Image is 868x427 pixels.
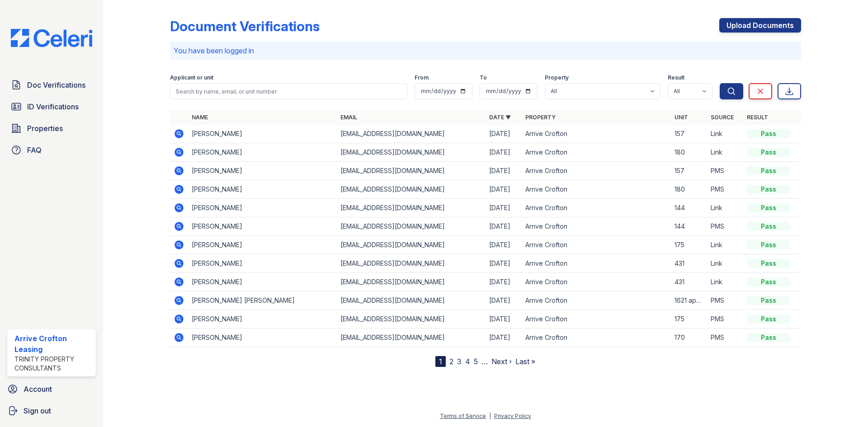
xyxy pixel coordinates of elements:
[747,166,790,175] div: Pass
[522,254,670,273] td: Arrive Crofton
[337,199,486,217] td: [EMAIL_ADDRESS][DOMAIN_NAME]
[24,384,52,394] span: Account
[747,203,790,212] div: Pass
[671,310,707,328] td: 175
[707,180,743,199] td: PMS
[747,222,790,231] div: Pass
[671,328,707,347] td: 170
[188,236,337,254] td: [PERSON_NAME]
[188,254,337,273] td: [PERSON_NAME]
[4,402,99,420] a: Sign out
[711,114,734,121] a: Source
[522,199,670,217] td: Arrive Crofton
[188,273,337,291] td: [PERSON_NAME]
[486,254,522,273] td: [DATE]
[480,74,487,81] label: To
[170,74,213,81] label: Applicant or unit
[707,217,743,236] td: PMS
[707,291,743,310] td: PMS
[481,356,488,367] span: …
[337,328,486,347] td: [EMAIL_ADDRESS][DOMAIN_NAME]
[486,180,522,199] td: [DATE]
[435,356,446,367] div: 1
[486,310,522,328] td: [DATE]
[671,217,707,236] td: 144
[192,114,208,121] a: Name
[4,29,99,47] img: CE_Logo_Blue-a8612792a0a2168367f1c8372b55b34899dd931a85d93a1a3d3e32e68fde9ad4.png
[188,217,337,236] td: [PERSON_NAME]
[14,333,92,355] div: Arrive Crofton Leasing
[337,273,486,291] td: [EMAIL_ADDRESS][DOMAIN_NAME]
[515,357,535,366] a: Last »
[337,217,486,236] td: [EMAIL_ADDRESS][DOMAIN_NAME]
[486,162,522,180] td: [DATE]
[671,254,707,273] td: 431
[671,291,707,310] td: 1621 apart. 170
[7,119,96,137] a: Properties
[449,357,453,366] a: 2
[486,328,522,347] td: [DATE]
[337,236,486,254] td: [EMAIL_ADDRESS][DOMAIN_NAME]
[489,413,491,419] div: |
[486,291,522,310] td: [DATE]
[671,162,707,180] td: 157
[707,328,743,347] td: PMS
[707,162,743,180] td: PMS
[486,273,522,291] td: [DATE]
[337,291,486,310] td: [EMAIL_ADDRESS][DOMAIN_NAME]
[24,405,51,416] span: Sign out
[465,357,470,366] a: 4
[7,76,96,94] a: Doc Verifications
[174,45,797,56] p: You have been logged in
[671,273,707,291] td: 431
[188,328,337,347] td: [PERSON_NAME]
[340,114,357,121] a: Email
[188,310,337,328] td: [PERSON_NAME]
[545,74,569,81] label: Property
[337,310,486,328] td: [EMAIL_ADDRESS][DOMAIN_NAME]
[671,125,707,143] td: 157
[522,217,670,236] td: Arrive Crofton
[522,162,670,180] td: Arrive Crofton
[719,18,801,33] a: Upload Documents
[188,199,337,217] td: [PERSON_NAME]
[747,277,790,286] div: Pass
[337,143,486,162] td: [EMAIL_ADDRESS][DOMAIN_NAME]
[671,236,707,254] td: 175
[707,143,743,162] td: Link
[707,236,743,254] td: Link
[337,162,486,180] td: [EMAIL_ADDRESS][DOMAIN_NAME]
[522,180,670,199] td: Arrive Crofton
[486,217,522,236] td: [DATE]
[4,380,99,398] a: Account
[474,357,478,366] a: 5
[7,98,96,116] a: ID Verifications
[707,254,743,273] td: Link
[747,296,790,305] div: Pass
[747,148,790,157] div: Pass
[27,101,79,112] span: ID Verifications
[522,143,670,162] td: Arrive Crofton
[747,240,790,249] div: Pass
[747,259,790,268] div: Pass
[337,180,486,199] td: [EMAIL_ADDRESS][DOMAIN_NAME]
[525,114,556,121] a: Property
[747,129,790,138] div: Pass
[188,143,337,162] td: [PERSON_NAME]
[486,143,522,162] td: [DATE]
[337,125,486,143] td: [EMAIL_ADDRESS][DOMAIN_NAME]
[671,143,707,162] td: 180
[486,125,522,143] td: [DATE]
[671,199,707,217] td: 144
[188,162,337,180] td: [PERSON_NAME]
[707,199,743,217] td: Link
[188,125,337,143] td: [PERSON_NAME]
[7,141,96,159] a: FAQ
[522,236,670,254] td: Arrive Crofton
[170,83,407,99] input: Search by name, email, or unit number
[707,273,743,291] td: Link
[188,291,337,310] td: [PERSON_NAME] [PERSON_NAME]
[747,114,768,121] a: Result
[671,180,707,199] td: 180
